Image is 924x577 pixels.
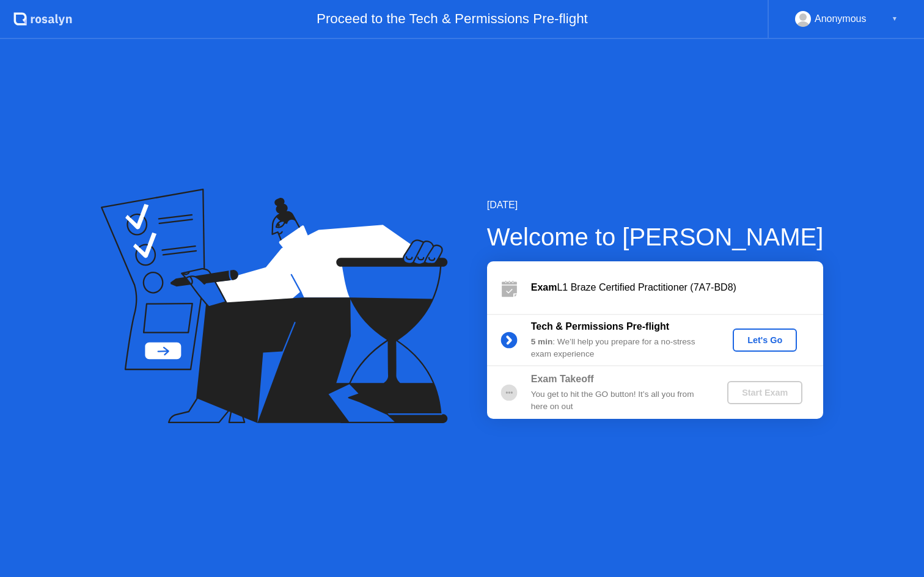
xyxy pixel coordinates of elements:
button: Let's Go [733,328,797,352]
div: Welcome to [PERSON_NAME] [487,219,824,255]
div: [DATE] [487,198,824,212]
div: L1 Braze Certified Practitioner (7A7-BD8) [531,280,823,295]
div: ▼ [892,11,898,27]
div: Let's Go [738,335,792,345]
b: Exam Takeoff [531,374,594,384]
button: Start Exam [727,381,802,404]
b: Tech & Permissions Pre-flight [531,321,669,332]
div: Start Exam [732,388,798,397]
div: Anonymous [815,11,867,27]
div: You get to hit the GO button! It’s all you from here on out [531,388,707,413]
b: 5 min [531,337,553,346]
b: Exam [531,282,557,292]
div: : We’ll help you prepare for a no-stress exam experience [531,336,707,361]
